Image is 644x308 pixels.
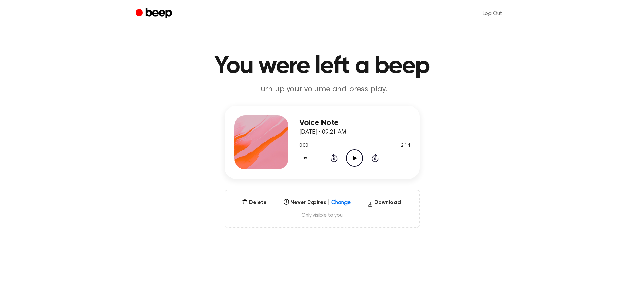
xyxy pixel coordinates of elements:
span: 2:14 [401,142,410,149]
span: [DATE] · 09:21 AM [299,129,347,135]
p: Turn up your volume and press play. [192,84,452,95]
button: Delete [239,198,269,207]
h1: You were left a beep [149,54,495,78]
h3: Voice Note [299,118,410,127]
button: 1.0x [299,152,310,164]
a: Log Out [476,5,509,22]
span: 0:00 [299,142,308,149]
button: Download [365,198,404,209]
a: Beep [136,7,174,20]
span: Only visible to you [234,212,411,219]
